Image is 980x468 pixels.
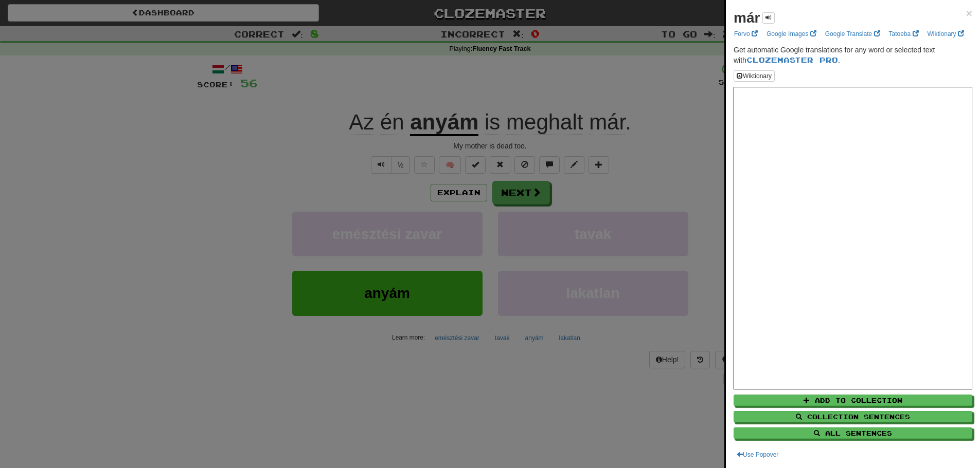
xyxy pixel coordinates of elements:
[734,411,972,422] button: Collection Sentences
[763,28,819,40] a: Google Images
[746,55,838,64] a: Clozemaster Pro
[822,28,883,40] a: Google Translate
[966,8,972,18] button: Close
[966,7,972,19] span: ×
[924,28,967,40] a: Wiktionary
[734,395,972,406] button: Add to Collection
[886,28,922,40] a: Tatoeba
[734,427,972,439] button: All Sentences
[734,45,972,65] p: Get automatic Google translations for any word or selected text with .
[734,449,781,460] button: Use Popover
[734,10,760,26] strong: már
[734,70,775,82] button: Wiktionary
[731,28,761,40] a: Forvo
